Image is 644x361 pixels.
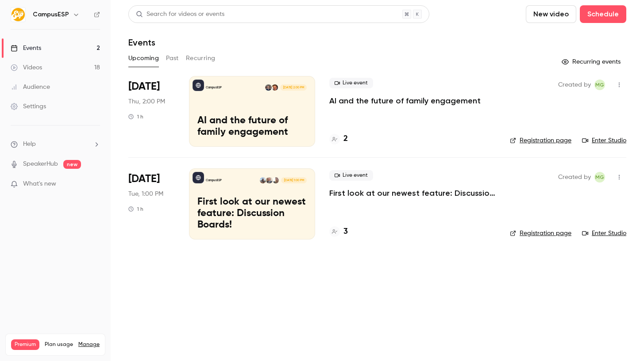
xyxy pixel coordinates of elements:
button: Recurring [186,51,216,65]
span: Live event [329,78,373,88]
a: Enter Studio [582,136,626,145]
a: Registration page [510,136,571,145]
div: Events [11,44,41,53]
button: Upcoming [128,51,159,65]
a: First look at our newest feature: Discussion Boards!CampusESPDanielle DreeszenGavin GrivnaTiffany... [189,168,315,239]
span: [DATE] 2:00 PM [280,84,306,91]
p: CampusESP [206,85,222,90]
p: CampusESP [206,178,222,182]
span: Live event [329,170,373,181]
h1: Events [128,37,155,48]
span: What's new [23,179,56,189]
div: Sep 16 Tue, 1:00 PM (America/New York) [128,168,175,239]
li: help-dropdown-opener [11,140,100,149]
img: Gavin Grivna [266,177,272,183]
img: Dave Becker [265,84,271,91]
span: Melissa Greiner [594,80,605,90]
img: Tiffany Zheng [260,177,266,183]
button: Past [166,51,179,65]
span: [DATE] [128,80,160,94]
button: Recurring events [558,55,626,69]
a: AI and the future of family engagement [329,95,481,106]
a: First look at our newest feature: Discussion Boards! [329,188,496,198]
a: Enter Studio [582,229,626,238]
button: Schedule [580,5,626,23]
img: James Bright [272,84,278,91]
a: Registration page [510,229,571,238]
span: new [63,160,81,169]
a: 3 [329,226,348,238]
a: AI and the future of family engagementCampusESPJames BrightDave Becker[DATE] 2:00 PMAI and the fu... [189,76,315,147]
span: Created by [558,80,591,90]
img: Danielle Dreeszen [273,177,279,183]
h4: 2 [343,133,348,145]
span: Help [23,140,36,149]
div: 1 h [128,113,143,120]
span: [DATE] 1:00 PM [281,177,306,183]
a: 2 [329,133,348,145]
span: MG [595,172,604,182]
span: MG [595,80,604,90]
span: Melissa Greiner [594,172,605,182]
p: First look at our newest feature: Discussion Boards! [197,197,307,231]
span: Plan usage [45,341,73,348]
a: Manage [78,341,100,348]
span: [DATE] [128,172,160,186]
img: CampusESP [11,8,25,22]
span: Thu, 2:00 PM [128,97,165,106]
div: Sep 11 Thu, 2:00 PM (America/New York) [128,76,175,147]
a: SpeakerHub [23,160,58,169]
span: Tue, 1:00 PM [128,190,163,198]
div: 1 h [128,205,143,213]
div: Audience [11,83,50,91]
h6: CampusESP [33,10,69,19]
p: AI and the future of family engagement [197,115,307,138]
h4: 3 [343,226,348,238]
div: Settings [11,102,46,111]
span: Created by [558,172,591,182]
div: Videos [11,63,42,72]
button: New video [526,5,576,23]
span: Premium [11,339,39,350]
div: Search for videos or events [136,10,224,19]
